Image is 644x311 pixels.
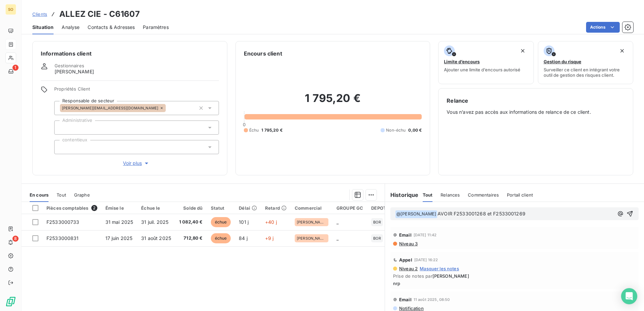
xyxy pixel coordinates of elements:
[211,205,231,211] div: Statut
[60,125,65,131] input: Ajouter une valeur
[244,49,282,58] h6: Encours client
[438,211,525,216] span: AVOIR F2533001268 et F2533001269
[46,205,97,211] div: Pièces comptables
[468,192,499,198] span: Commentaires
[297,220,326,224] span: [PERSON_NAME]
[336,205,363,211] div: GROUPE GC
[399,232,412,238] span: Email
[386,127,406,133] span: Non-échu
[54,160,219,167] button: Voir plus
[12,65,19,71] span: 1
[444,59,480,64] span: Limite d’encours
[55,68,94,75] span: [PERSON_NAME]
[141,205,171,211] div: Échue le
[438,41,534,84] button: Limite d’encoursAjouter une limite d’encours autorisé
[385,191,419,199] h6: Historique
[265,219,277,225] span: +40 j
[507,192,533,198] span: Portail client
[432,273,469,279] span: [PERSON_NAME]
[123,160,150,167] span: Voir plus
[46,235,79,241] span: F2533000831
[59,8,140,20] h3: ALLEZ CIE - C61607
[447,97,625,105] h6: Relance
[12,236,19,242] span: 8
[393,281,636,286] span: nrp
[395,210,437,218] span: @ [PERSON_NAME]
[373,220,381,224] span: BOR
[423,192,433,198] span: Tout
[261,127,283,133] span: 1 795,20 €
[414,258,438,262] span: [DATE] 16:22
[420,266,459,271] span: Masquer les notes
[244,92,422,112] h2: 1 795,20 €
[239,235,248,241] span: 84 j
[586,22,620,33] button: Actions
[243,122,246,127] span: 0
[141,235,171,241] span: 31 août 2025
[297,236,326,240] span: [PERSON_NAME]
[179,235,203,242] span: 712,80 €
[265,235,274,241] span: +9 j
[398,266,418,271] span: Niveau 2
[239,205,257,211] div: Délai
[544,67,627,78] span: Surveiller ce client en intégrant votre outil de gestion des risques client.
[143,24,169,31] span: Paramètres
[74,192,90,198] span: Graphe
[371,205,386,211] div: DEPOT
[46,219,79,225] span: F2533000733
[30,192,49,198] span: En cours
[105,219,133,225] span: 31 mai 2025
[295,205,328,211] div: Commercial
[166,105,171,111] input: Ajouter une valeur
[447,97,625,167] div: Vous n’avez pas accès aux informations de relance de ce client.
[621,288,637,304] div: Open Intercom Messenger
[179,219,203,226] span: 1 082,40 €
[5,296,16,307] img: Logo LeanPay
[441,192,460,198] span: Relances
[373,236,381,240] span: BOR
[398,241,418,246] span: Niveau 3
[62,106,158,110] span: [PERSON_NAME][EMAIL_ADDRESS][DOMAIN_NAME]
[32,24,54,31] span: Situation
[41,49,219,58] h6: Informations client
[32,11,47,18] a: Clients
[399,257,412,263] span: Appel
[393,273,636,279] span: Prise de notes par
[414,298,450,302] span: 11 août 2025, 08:50
[336,219,339,225] span: _
[408,127,422,133] span: 0,00 €
[179,205,203,211] div: Solde dû
[105,235,133,241] span: 17 juin 2025
[265,205,287,211] div: Retard
[141,219,168,225] span: 31 juil. 2025
[249,127,259,133] span: Échu
[544,59,581,64] span: Gestion du risque
[444,67,520,72] span: Ajouter une limite d’encours autorisé
[414,233,437,237] span: [DATE] 11:42
[211,233,231,243] span: échue
[105,205,133,211] div: Émise le
[239,219,249,225] span: 101 j
[538,41,633,84] button: Gestion du risqueSurveiller ce client en intégrant votre outil de gestion des risques client.
[62,24,79,31] span: Analyse
[91,205,97,211] span: 2
[398,306,424,311] span: Notification
[55,63,84,68] span: Gestionnaires
[54,86,219,96] span: Propriétés Client
[399,297,412,302] span: Email
[57,192,66,198] span: Tout
[88,24,135,31] span: Contacts & Adresses
[60,144,65,150] input: Ajouter une valeur
[336,235,339,241] span: _
[211,217,231,227] span: échue
[32,11,47,17] span: Clients
[5,4,16,15] div: SO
